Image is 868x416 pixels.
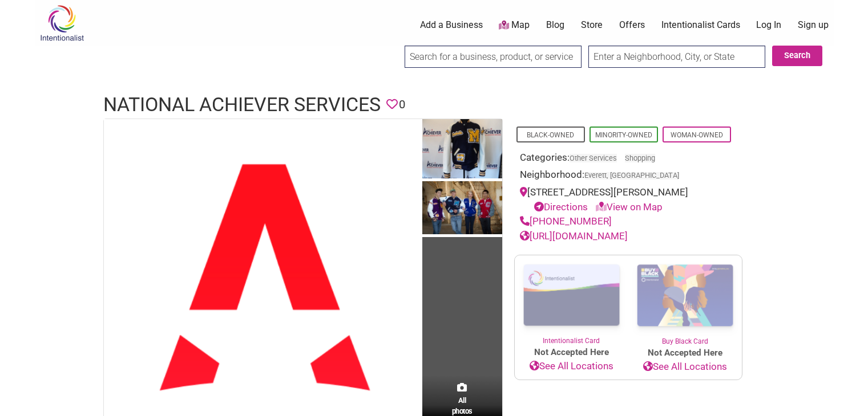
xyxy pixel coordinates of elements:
a: See All Locations [515,359,628,374]
a: [URL][DOMAIN_NAME] [520,230,628,242]
a: Minority-Owned [595,131,652,139]
input: Enter a Neighborhood, City, or State [588,46,765,68]
div: Categories: [520,150,737,168]
span: Not Accepted Here [628,346,742,360]
a: Buy Black Card [628,255,742,346]
span: You must be logged in to save favorites. [386,96,398,113]
span: Not Accepted Here [515,346,628,359]
h1: National Achiever Services [103,91,381,119]
a: [PHONE_NUMBER] [520,215,612,227]
a: Shopping [625,154,655,162]
div: Neighborhood: [520,168,737,185]
a: View on Map [596,201,663,213]
img: Buy Black Card [628,255,742,336]
a: Add a Business [420,19,483,31]
span: 0 [399,96,405,113]
button: Search [772,46,822,66]
a: Woman-Owned [671,131,723,139]
a: Store [581,19,603,31]
a: Map [499,19,530,32]
a: Sign up [798,19,829,31]
img: Intentionalist Card [515,255,628,336]
div: [STREET_ADDRESS][PERSON_NAME] [520,185,737,214]
a: Other Services [570,154,617,162]
a: Offers [619,19,645,31]
a: Blog [546,19,564,31]
input: Search for a business, product, or service [405,46,582,68]
img: Intentionalist [35,5,89,42]
a: Log In [756,19,781,31]
a: See All Locations [628,360,742,374]
a: Intentionalist Cards [661,19,740,31]
a: Intentionalist Card [515,255,628,346]
span: Everett, [GEOGRAPHIC_DATA] [584,172,679,180]
a: Black-Owned [527,131,574,139]
a: Directions [534,201,588,213]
